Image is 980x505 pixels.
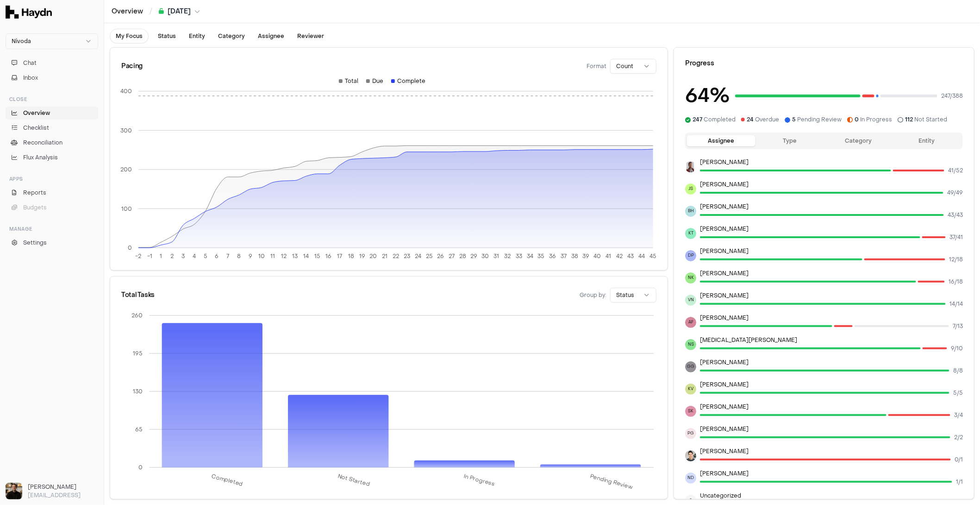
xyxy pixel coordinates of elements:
[28,491,98,499] p: [EMAIL_ADDRESS]
[159,7,200,16] button: [DATE]
[183,29,211,44] button: Entity
[170,253,174,260] tspan: 2
[700,470,963,477] p: [PERSON_NAME]
[755,135,824,146] button: Type
[212,29,250,44] button: Category
[948,167,963,174] span: 41 / 52
[460,253,467,260] tspan: 28
[617,253,623,260] tspan: 42
[747,116,754,123] span: 24
[292,29,330,44] button: Reviewer
[954,434,963,441] span: 2 / 2
[6,107,98,120] a: Overview
[28,483,98,491] h3: [PERSON_NAME]
[120,166,132,173] tspan: 200
[700,225,963,233] p: [PERSON_NAME]
[160,253,162,260] tspan: 1
[505,253,511,260] tspan: 32
[218,32,245,40] span: Category
[527,253,533,260] tspan: 34
[181,253,185,260] tspan: 3
[471,253,478,260] tspan: 29
[6,92,98,107] div: Close
[747,116,779,123] span: Overdue
[549,253,556,260] tspan: 36
[855,116,892,123] span: In Progress
[700,158,963,166] p: [PERSON_NAME]
[449,253,455,260] tspan: 27
[792,116,842,123] span: Pending Review
[700,292,963,299] p: [PERSON_NAME]
[326,253,332,260] tspan: 16
[947,189,963,196] span: 49 / 49
[589,473,634,491] tspan: Pending Review
[685,250,696,261] span: DP
[120,88,132,95] tspan: 400
[120,127,132,134] tspan: 300
[593,253,601,260] tspan: 40
[685,406,696,417] span: SK
[685,384,696,395] span: KV
[6,57,98,69] button: Chat
[258,32,284,40] span: Assignee
[6,236,98,249] a: Settings
[700,270,963,277] p: [PERSON_NAME]
[426,253,433,260] tspan: 25
[893,135,961,146] button: Entity
[168,7,191,16] span: [DATE]
[249,253,252,260] tspan: 9
[580,291,606,299] span: Group by:
[700,247,963,255] p: [PERSON_NAME]
[949,256,963,263] span: 12 / 18
[281,253,287,260] tspan: 12
[687,135,755,146] button: Assignee
[949,234,963,241] span: 37 / 41
[561,253,567,260] tspan: 37
[189,32,205,40] span: Entity
[685,228,696,239] span: KT
[693,116,702,123] span: 247
[6,201,98,214] button: Budgets
[23,109,50,117] span: Overview
[382,253,387,260] tspan: 21
[110,29,149,44] button: My Focus
[121,205,132,213] tspan: 100
[6,186,98,199] a: Reports
[23,189,46,197] span: Reports
[6,171,98,186] div: Apps
[953,367,963,374] span: 8 / 8
[824,135,893,146] button: Category
[700,403,963,410] p: [PERSON_NAME]
[152,29,181,44] button: Status
[650,253,657,260] tspan: 45
[685,59,963,68] div: Progress
[685,272,696,284] span: NK
[133,388,143,395] tspan: 130
[23,239,47,247] span: Settings
[538,253,545,260] tspan: 35
[415,253,422,260] tspan: 24
[211,473,244,488] tspan: Completed
[953,322,963,330] span: 7 / 13
[700,314,963,322] p: [PERSON_NAME]
[956,478,963,486] span: 1 / 1
[6,33,98,49] button: Nivoda
[700,381,963,388] p: [PERSON_NAME]
[941,92,963,100] span: 247 / 388
[304,253,309,260] tspan: 14
[700,336,963,344] p: [MEDICAL_DATA][PERSON_NAME]
[437,253,444,260] tspan: 26
[370,253,377,260] tspan: 20
[6,483,22,499] img: Ole Heine
[953,389,963,397] span: 5 / 5
[905,116,947,123] span: Not Started
[138,464,143,471] tspan: 0
[112,7,143,16] a: Overview
[148,6,154,16] span: /
[23,203,47,212] span: Budgets
[23,124,49,132] span: Checklist
[391,77,426,85] div: Complete
[685,295,696,306] span: VN
[587,63,606,70] span: Format
[516,253,522,260] tspan: 33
